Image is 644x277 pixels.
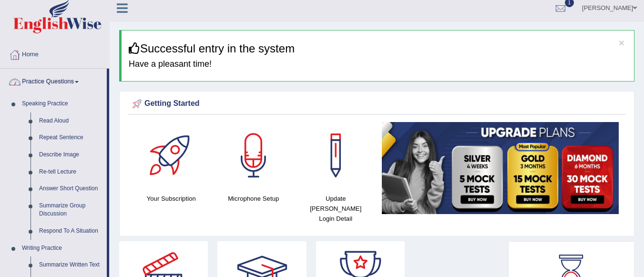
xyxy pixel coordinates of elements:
[130,97,624,111] div: Getting Started
[35,197,107,223] a: Summarize Group Discussion
[18,95,107,113] a: Speaking Practice
[217,194,290,204] h4: Microphone Setup
[0,69,107,92] a: Practice Questions
[35,180,107,197] a: Answer Short Question
[35,129,107,146] a: Repeat Sentence
[0,41,109,65] a: Home
[299,194,372,224] h4: Update [PERSON_NAME] Login Detail
[129,60,627,69] h4: Have a pleasant time!
[18,240,107,257] a: Writing Practice
[619,38,624,48] button: ×
[35,223,107,240] a: Respond To A Situation
[129,42,627,55] h3: Successful entry in the system
[382,122,619,214] img: small5.jpg
[35,146,107,164] a: Describe Image
[35,164,107,181] a: Re-tell Lecture
[35,256,107,274] a: Summarize Written Text
[135,194,208,204] h4: Your Subscription
[35,113,107,130] a: Read Aloud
